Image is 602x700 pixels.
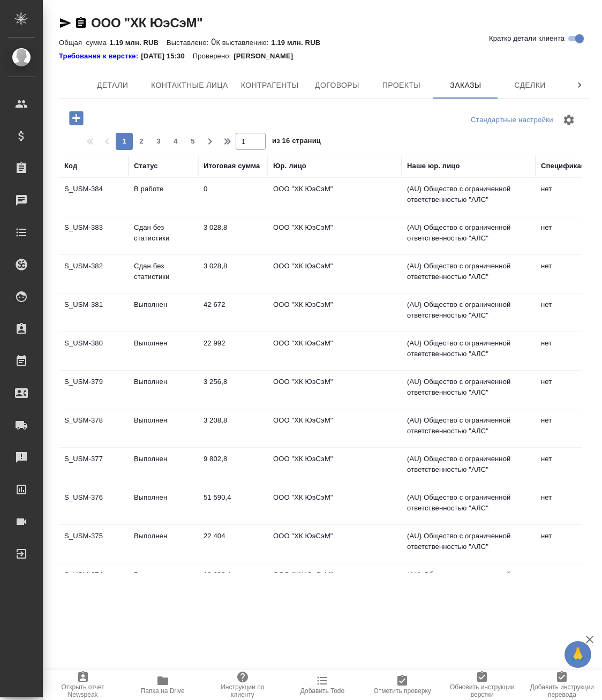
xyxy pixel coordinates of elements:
[198,294,268,332] td: 42 672
[407,161,460,171] div: Наше юр. лицо
[268,333,402,370] td: ООО "ХК ЮэСэМ"
[91,16,203,30] a: ООО "ХК ЮэСэМ"
[268,410,402,447] td: ООО "ХК ЮэСэМ"
[402,255,536,293] td: (AU) Общество с ограниченной ответственностью "АЛС"
[129,448,198,486] td: Выполнен
[59,17,72,29] button: Скопировать ссылку для ЯМессенджера
[59,36,590,49] div: 0
[129,487,198,524] td: Выполнен
[402,525,536,563] td: (AU) Общество с ограниченной ответственностью "АЛС"
[198,255,268,293] td: 3 028,8
[59,564,129,601] td: S_USM-374
[402,294,536,332] td: (AU) Общество с ограниченной ответственностью "АЛС"
[556,107,582,133] span: Настроить таблицу
[198,487,268,524] td: 51 590,4
[59,178,129,216] td: S_USM-384
[268,255,402,293] td: ООО "ХК ЮэСэМ"
[272,134,321,150] span: из 16 страниц
[204,161,260,171] div: Итоговая сумма
[216,39,271,47] p: К выставлению:
[198,371,268,409] td: 3 256,8
[268,564,402,601] td: ООО "ХК ЮэСэМ"
[133,133,150,150] button: 2
[268,217,402,254] td: ООО "ХК ЮэСэМ"
[198,564,268,601] td: 18 638,4
[109,39,167,47] p: 1.19 млн. RUB
[198,410,268,447] td: 3 208,8
[151,79,228,92] span: Контактные лица
[129,178,198,216] td: В работе
[402,564,536,601] td: (AU) Общество с ограниченной ответственностью "АЛС"
[193,51,234,62] p: Проверено:
[59,487,129,524] td: S_USM-376
[402,333,536,370] td: (AU) Общество с ограниченной ответственностью "АЛС"
[198,448,268,486] td: 9 802,8
[268,294,402,332] td: ООО "ХК ЮэСэМ"
[59,525,129,563] td: S_USM-375
[129,217,198,254] td: Сдан без статистики
[234,51,301,62] p: [PERSON_NAME]
[129,333,198,370] td: Выполнен
[268,487,402,524] td: ООО "ХК ЮэСэМ"
[268,448,402,486] td: ООО "ХК ЮэСэМ"
[271,39,328,47] p: 1.19 млн. RUB
[59,371,129,409] td: S_USM-379
[268,178,402,216] td: ООО "ХК ЮэСэМ"
[273,161,306,171] div: Юр. лицо
[440,79,491,92] span: Заказы
[311,79,363,92] span: Договоры
[268,525,402,563] td: ООО "ХК ЮэСэМ"
[59,410,129,447] td: S_USM-378
[129,525,198,563] td: Выполнен
[129,255,198,293] td: Сдан без статистики
[184,136,201,147] span: 5
[167,136,184,147] span: 4
[489,33,565,44] span: Кратко детали клиента
[59,51,141,62] div: Нажми, чтобы открыть папку с инструкцией
[59,39,109,47] p: Общая сумма
[150,133,167,150] button: 3
[184,133,201,150] button: 5
[402,448,536,486] td: (AU) Общество с ограниченной ответственностью "АЛС"
[62,107,91,129] button: Добавить проект
[59,448,129,486] td: S_USM-377
[167,39,211,47] p: Выставлено:
[59,255,129,293] td: S_USM-382
[541,161,594,171] div: Спецификация
[129,564,198,601] td: Выполнен
[150,136,167,147] span: 3
[268,371,402,409] td: ООО "ХК ЮэСэМ"
[402,178,536,216] td: (AU) Общество с ограниченной ответственностью "АЛС"
[59,294,129,332] td: S_USM-381
[59,217,129,254] td: S_USM-383
[74,17,87,29] button: Скопировать ссылку
[134,161,158,171] div: Статус
[129,371,198,409] td: Выполнен
[64,161,77,171] div: Код
[59,333,129,370] td: S_USM-380
[569,643,587,666] span: 🙏
[402,217,536,254] td: (AU) Общество с ограниченной ответственностью "АЛС"
[402,487,536,524] td: (AU) Общество с ограниченной ответственностью "АЛС"
[59,51,141,62] a: Требования к верстке:
[198,333,268,370] td: 22 992
[468,112,556,129] div: split button
[129,294,198,332] td: Выполнен
[565,641,591,668] button: 🙏
[198,525,268,563] td: 22 404
[402,371,536,409] td: (AU) Общество с ограниченной ответственностью "АЛС"
[87,79,138,92] span: Детали
[375,79,427,92] span: Проекты
[504,79,555,92] span: Сделки
[133,136,150,147] span: 2
[167,133,184,150] button: 4
[141,51,193,62] p: [DATE] 15:30
[129,410,198,447] td: Выполнен
[198,178,268,216] td: 0
[402,410,536,447] td: (AU) Общество с ограниченной ответственностью "АЛС"
[241,79,299,92] span: Контрагенты
[198,217,268,254] td: 3 028,8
